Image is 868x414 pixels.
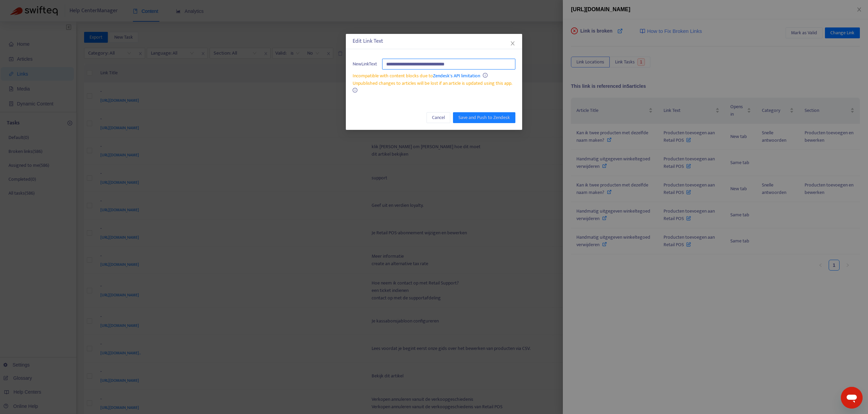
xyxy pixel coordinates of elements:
span: info-circle [483,73,488,78]
span: Incompatible with content blocks due to [353,72,480,80]
span: close [510,41,515,46]
span: Cancel [432,114,445,121]
div: Edit Link Text [353,37,515,45]
span: Unpublished changes to articles will be lost if an article is updated using this app. [353,79,512,87]
span: New Link Text [353,60,377,68]
span: info-circle [353,88,357,93]
iframe: Button to launch messaging window [841,387,863,409]
a: Zendesk's API limitation [433,72,480,80]
button: Close [509,40,516,47]
button: Cancel [427,112,450,123]
button: Save and Push to Zendesk [453,112,515,123]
